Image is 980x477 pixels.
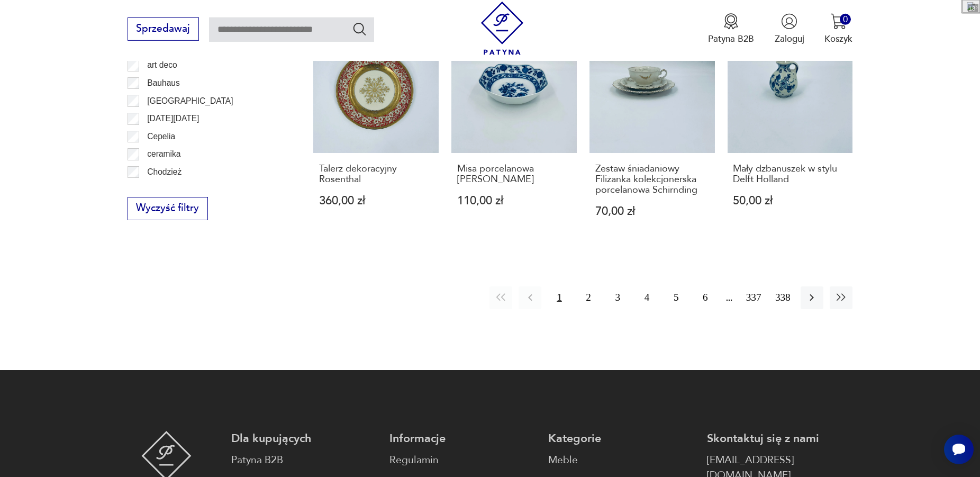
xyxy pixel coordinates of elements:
[772,286,794,309] button: 338
[595,164,709,196] h3: Zestaw śniadaniowy Filiżanka kolekcjonerska porcelanowa Schirnding
[147,183,179,196] p: Ćmielów
[708,13,754,45] button: Patyna B2B
[595,206,709,217] p: 70,00 zł
[964,1,978,12] img: 34.png
[231,453,377,468] a: Patyna B2B
[457,195,571,206] p: 110,00 zł
[781,13,797,30] img: Ikonka użytkownika
[319,164,433,185] h3: Talerz dekoracyjny Rosenthal
[147,130,175,143] p: Cepelia
[128,25,199,34] a: Sprzedawaj
[147,112,199,125] p: [DATE][DATE]
[313,28,439,242] a: Talerz dekoracyjny RosenthalTalerz dekoracyjny Rosenthal360,00 zł
[944,435,974,464] iframe: Smartsupp widget button
[147,165,182,179] p: Chodzież
[476,2,529,55] img: Patyna - sklep z meblami i dekoracjami vintage
[723,13,739,30] img: Ikona medalu
[742,286,765,309] button: 337
[708,13,754,45] a: Ikona medaluPatyna B2B
[694,286,716,309] button: 6
[147,94,233,108] p: [GEOGRAPHIC_DATA]
[319,195,433,206] p: 360,00 zł
[147,58,177,72] p: art deco
[352,21,367,37] button: Szukaj
[824,33,852,45] p: Koszyk
[589,28,715,242] a: Zestaw śniadaniowy Filiżanka kolekcjonerska porcelanowa SchirndingZestaw śniadaniowy Filiżanka ko...
[665,286,687,309] button: 5
[457,164,571,185] h3: Misa porcelanowa [PERSON_NAME]
[147,147,180,161] p: ceramika
[968,4,978,12] div: 13°
[548,453,694,468] a: Meble
[830,13,847,30] img: Ikona koszyka
[231,431,377,446] p: Dla kupujących
[128,17,199,41] button: Sprzedawaj
[577,286,600,309] button: 2
[707,431,853,446] p: Skontaktuj się z nami
[733,164,847,185] h3: Mały dzbanuszek w stylu Delft Holland
[636,286,658,309] button: 4
[548,431,694,446] p: Kategorie
[824,13,852,45] button: 0Koszyk
[147,76,180,90] p: Bauhaus
[708,33,754,45] p: Patyna B2B
[606,286,629,309] button: 3
[733,195,847,206] p: 50,00 zł
[775,13,804,45] button: Zaloguj
[728,28,853,242] a: Mały dzbanuszek w stylu Delft HollandMały dzbanuszek w stylu Delft Holland50,00 zł
[548,286,570,309] button: 1
[389,453,536,468] a: Regulamin
[775,33,804,45] p: Zaloguj
[128,197,208,220] button: Wyczyść filtry
[451,28,577,242] a: Misa porcelanowa Oscar SchallerMisa porcelanowa [PERSON_NAME]110,00 zł
[389,431,536,446] p: Informacje
[840,14,851,25] div: 0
